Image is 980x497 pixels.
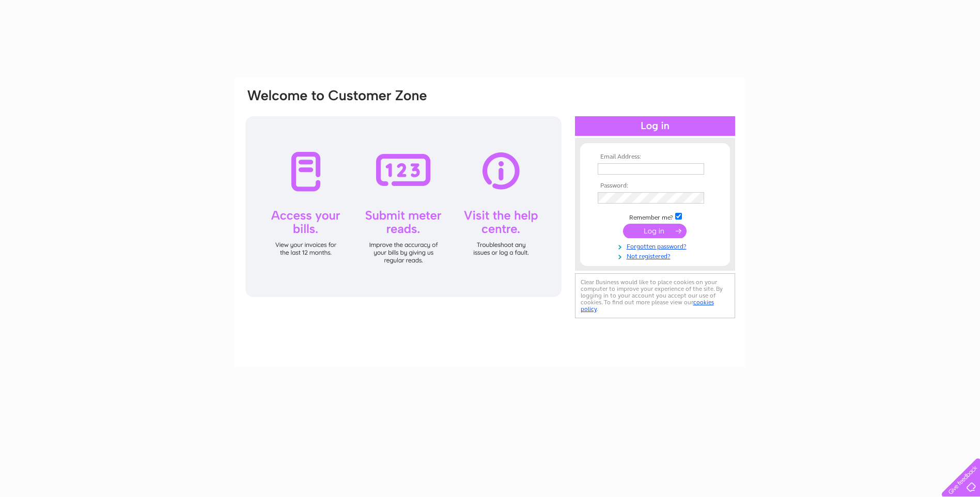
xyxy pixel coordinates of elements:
[595,182,715,190] th: Password:
[598,241,715,251] a: Forgotten password?
[623,224,687,238] input: Submit
[595,211,715,222] td: Remember me?
[575,273,735,318] div: Clear Business would like to place cookies on your computer to improve your experience of the sit...
[598,251,715,260] a: Not registered?
[581,299,714,313] a: cookies policy
[595,153,715,161] th: Email Address:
